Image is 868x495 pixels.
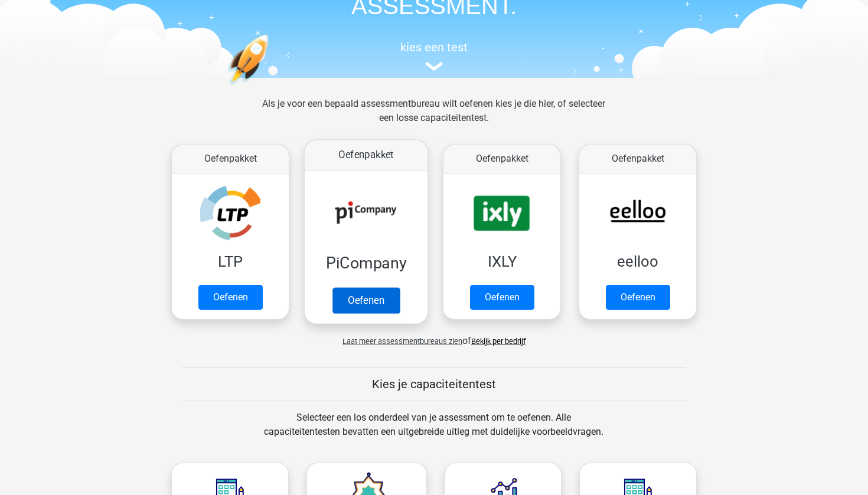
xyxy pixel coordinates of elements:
[162,40,706,71] a: kies een test
[162,324,706,348] div: of
[253,97,615,139] div: Als je voor een bepaald assessmentbureau wilt oefenen kies je die hier, of selecteer een losse ca...
[182,377,686,391] h5: Kies je capaciteitentest
[342,337,462,346] span: Laat meer assessmentbureaus zien
[471,337,526,346] a: Bekijk per bedrijf
[253,411,615,453] div: Selecteer een los onderdeel van je assessment om te oefenen. Alle capaciteitentesten bevatten een...
[162,40,706,54] h5: kies een test
[198,285,263,310] a: Oefenen
[606,285,670,310] a: Oefenen
[332,287,400,313] a: Oefenen
[227,34,314,141] img: oefenen
[470,285,534,310] a: Oefenen
[425,62,443,71] img: assessment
